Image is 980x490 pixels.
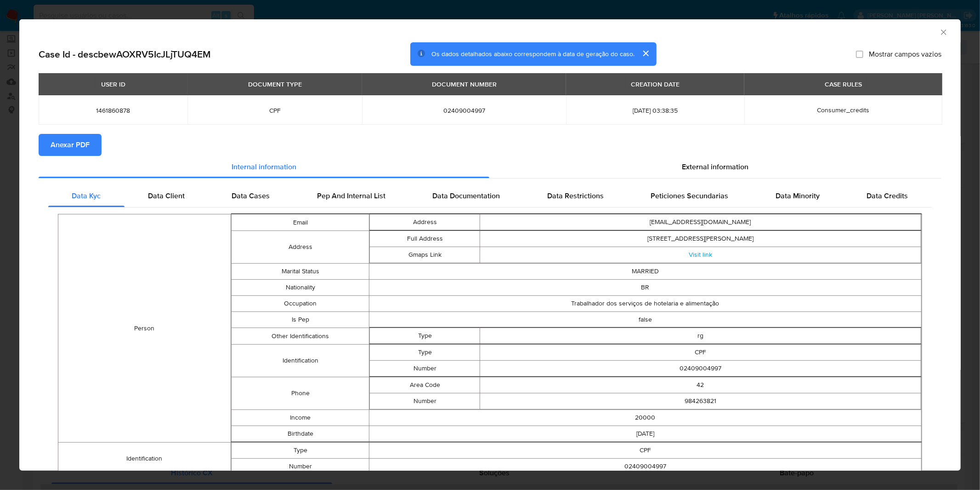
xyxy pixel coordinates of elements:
span: CPF [198,106,351,115]
span: Data Restrictions [547,190,604,201]
span: Data Cases [232,190,270,201]
td: rg [480,328,921,344]
div: closure-recommendation-modal [19,19,961,471]
td: Is Pep [232,311,369,328]
a: Visit link [689,250,712,259]
td: Other Identifications [232,328,369,344]
td: Identification [232,344,369,377]
td: Nationality [232,279,369,295]
span: [DATE] 03:38:35 [577,106,733,115]
button: cerrar [634,42,657,64]
span: Pep And Internal List [317,190,385,201]
td: Birthdate [232,426,369,442]
td: Phone [232,377,369,409]
td: Trabalhador dos serviços de hotelaria e alimentação [369,295,922,311]
span: Data Client [148,190,185,201]
div: CREATION DATE [625,76,685,92]
span: External information [682,161,748,172]
td: MARRIED [369,263,922,279]
span: 1461860878 [50,106,176,115]
td: Number [370,393,480,409]
span: Data Kyc [72,190,101,201]
td: Number [232,458,369,474]
div: DOCUMENT TYPE [243,76,307,92]
td: [EMAIL_ADDRESS][DOMAIN_NAME] [480,214,921,230]
td: [DATE] [369,426,922,442]
td: Type [370,328,480,344]
td: Full Address [370,231,480,247]
td: CPF [369,442,922,458]
span: Os dados detalhados abaixo correspondem à data de geração do caso. [431,49,634,58]
h2: Case Id - descbewAOXRV5IcJLjTUQ4EM [39,48,211,60]
td: Address [232,231,369,263]
div: Detailed internal info [48,185,932,207]
span: Data Minority [776,190,820,201]
td: Identification [58,442,231,475]
span: Mostrar campos vazios [869,49,941,58]
div: USER ID [96,76,131,92]
span: Data Documentation [433,190,500,201]
span: Peticiones Secundarias [651,190,729,201]
td: BR [369,279,922,295]
td: CPF [480,344,921,360]
div: DOCUMENT NUMBER [426,76,502,92]
td: 02409004997 [369,458,922,474]
button: Anexar PDF [39,134,102,156]
td: false [369,311,922,328]
td: Occupation [232,295,369,311]
td: Type [370,344,480,360]
span: Internal information [232,161,296,172]
button: Fechar a janela [939,28,947,36]
span: 02409004997 [373,106,555,115]
td: 02409004997 [480,360,921,376]
span: Anexar PDF [51,135,90,155]
td: Area Code [370,377,480,393]
span: Consumer_credits [817,105,870,115]
input: Mostrar campos vazios [856,50,863,58]
td: Address [370,214,480,230]
td: Gmaps Link [370,247,480,263]
td: Number [370,360,480,376]
td: Person [58,214,231,442]
div: CASE RULES [819,76,867,92]
td: Email [232,214,369,231]
td: Income [232,409,369,426]
td: Type [232,442,369,458]
td: 984263821 [480,393,921,409]
td: 42 [480,377,921,393]
td: Marital Status [232,263,369,279]
td: [STREET_ADDRESS][PERSON_NAME] [480,231,921,247]
td: 20000 [369,409,922,426]
div: Detailed info [39,156,941,178]
span: Data Credits [867,190,908,201]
